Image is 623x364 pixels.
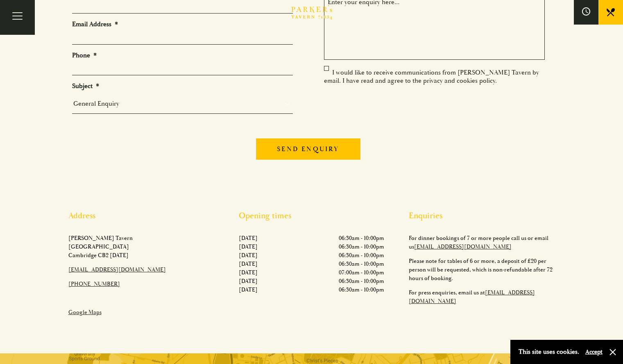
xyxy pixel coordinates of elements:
p: [DATE] [239,285,258,294]
a: [EMAIL_ADDRESS][DOMAIN_NAME] [409,289,535,305]
p: 06:30am - 10:00pm [339,242,384,251]
p: 06:30am - 10:00pm [339,260,384,268]
h2: Address [68,211,214,221]
p: 06:30am - 10:00pm [339,251,384,260]
h2: Enquiries [409,211,555,221]
label: I would like to receive communications from [PERSON_NAME] Tavern by email. I have read and agree ... [324,68,539,85]
p: 06:30am - 10:00pm [339,277,384,285]
p: 06:30am - 10:00pm [339,285,384,294]
button: Close and accept [609,348,617,356]
p: [DATE] [239,234,258,242]
label: Email Address [72,20,118,29]
p: [DATE] [239,268,258,277]
p: [PERSON_NAME] Tavern [GEOGRAPHIC_DATA] Cambridge CB2 [DATE]​ [68,234,214,260]
p: Please note for tables of 6 or more, a deposit of £20 per person will be requested, which is non-... [409,257,555,283]
p: [DATE] [239,277,258,285]
iframe: reCAPTCHA [324,91,449,123]
h2: Opening times [239,211,385,221]
label: Subject [72,82,99,90]
a: Google Maps [68,309,102,316]
p: [DATE] [239,251,258,260]
p: 07:00am - 10:00pm [339,268,384,277]
a: [EMAIL_ADDRESS][DOMAIN_NAME] [68,266,166,273]
p: This site uses cookies. [519,346,579,358]
p: 06:30am - 10:00pm [339,234,384,242]
a: [PHONE_NUMBER] [68,280,120,287]
label: Phone [72,51,97,60]
p: [DATE] [239,242,258,251]
p: For press enquiries, email us at [409,288,555,305]
input: Send enquiry [256,138,360,160]
button: Accept [585,348,603,356]
a: [EMAIL_ADDRESS][DOMAIN_NAME] [414,243,512,250]
p: [DATE] [239,260,258,268]
p: For dinner bookings of 7 or more people call us or email us [409,234,555,251]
